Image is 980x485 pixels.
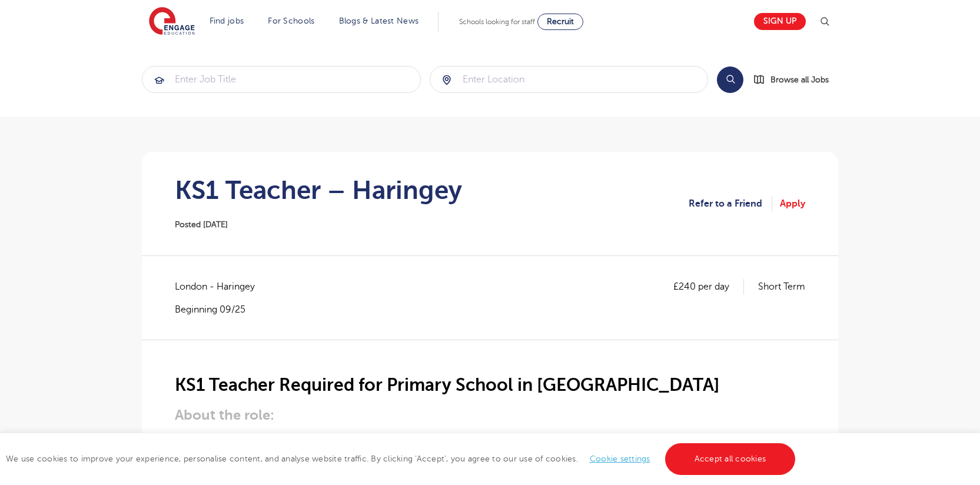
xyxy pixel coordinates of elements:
button: Search [717,67,743,93]
span: Browse all Jobs [770,73,829,87]
a: Refer to a Friend [689,196,772,211]
span: Posted [DATE] [175,220,228,229]
p: £240 per day [673,279,744,294]
a: Blogs & Latest News [339,16,419,25]
div: Submit [142,66,421,93]
span: London - Haringey [175,279,267,294]
a: Sign up [754,13,806,30]
input: Submit [142,67,420,92]
h2: KS1 Teacher Required for Primary School in [GEOGRAPHIC_DATA] [175,375,805,395]
a: Recruit [537,14,583,30]
a: Browse all Jobs [753,73,838,87]
a: Accept all cookies [665,443,796,475]
img: Engage Education [149,7,195,36]
a: For Schools [268,16,314,25]
a: Find jobs [210,16,244,25]
h1: KS1 Teacher – Haringey [175,175,462,205]
strong: About the role: [175,407,274,423]
p: Beginning 09/25 [175,303,267,316]
input: Submit [430,67,708,92]
a: Cookie settings [590,454,650,463]
p: Short Term [758,279,805,294]
span: Recruit [547,17,574,26]
a: Apply [780,196,805,211]
div: Submit [430,66,709,93]
span: We use cookies to improve your experience, personalise content, and analyse website traffic. By c... [6,454,798,463]
span: Schools looking for staff [459,18,535,26]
